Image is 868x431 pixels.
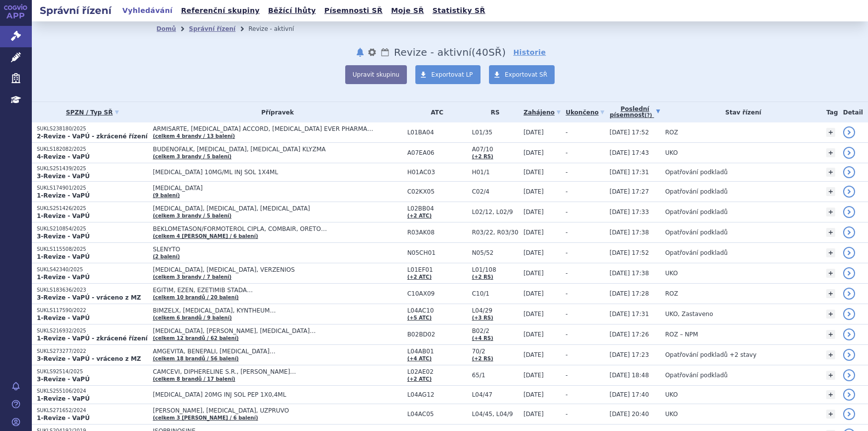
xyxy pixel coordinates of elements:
a: Exportovat LP [415,65,481,84]
a: Zahájeno [523,106,561,119]
a: detail [843,147,855,159]
a: SPZN / Typ SŘ [37,106,148,119]
span: [MEDICAL_DATA] [153,185,401,192]
a: Písemnosti SŘ [321,4,386,17]
th: ATC [402,102,467,122]
strong: 1-Revize - VaPÚ [37,315,90,322]
a: (2 balení) [153,254,180,259]
th: Stav řízení [660,102,821,122]
span: 70/2 [472,348,519,355]
span: ROZ [665,129,678,136]
a: + [826,269,835,278]
span: [DATE] [523,270,544,277]
a: (celkem 3 brandy / 5 balení) [153,213,231,218]
span: [MEDICAL_DATA], [PERSON_NAME], [MEDICAL_DATA]… [153,327,401,334]
span: - [566,229,568,236]
p: SUKLS251426/2025 [37,205,148,212]
span: UKO [665,411,677,418]
span: ( SŘ) [472,46,506,58]
strong: 3-Revize - VaPÚ - vráceno z MZ [37,355,141,362]
p: SUKLS216932/2025 [37,327,148,334]
span: [DATE] 17:40 [610,391,649,398]
a: Správní řízení [189,25,236,32]
span: [DATE] [523,249,544,256]
span: [DATE] 18:48 [610,372,649,379]
span: [DATE] 20:40 [610,411,649,418]
a: + [826,310,835,319]
a: (+4 RS) [472,335,493,341]
span: BIMZELX, [MEDICAL_DATA], KYNTHEUM… [153,307,401,314]
span: UKO, Zastaveno [665,311,713,318]
strong: 3-Revize - VaPÚ [37,173,90,180]
span: R03/22, R03/30 [472,229,519,236]
span: UKO [665,270,677,277]
a: detail [843,308,855,320]
th: Tag [821,102,838,122]
span: [MEDICAL_DATA], [MEDICAL_DATA], [MEDICAL_DATA] [153,205,401,212]
span: C10/1 [472,290,519,297]
a: (celkem 4 [PERSON_NAME] / 6 balení) [153,233,258,239]
a: + [826,371,835,380]
a: Poslednípísemnost(?) [610,102,661,122]
span: BEKLOMETASON/FORMOTEROL CIPLA, COMBAIR, ORETO… [153,225,401,232]
span: Opatřování podkladů +2 stavy [665,351,757,358]
a: detail [843,389,855,401]
span: - [566,391,568,398]
strong: 1-Revize - VaPÚ [37,415,90,422]
strong: 1-Revize - VaPÚ [37,192,90,199]
strong: 2-Revize - VaPÚ - zkrácené řízení [37,133,148,140]
a: (celkem 6 brandů / 9 balení) [153,315,232,321]
button: nastavení [367,46,377,58]
a: detail [843,288,855,300]
span: - [566,249,568,256]
span: [DATE] 17:43 [610,149,649,156]
a: (+2 RS) [472,356,493,361]
span: UKO [665,391,677,398]
span: C10AX09 [407,290,467,297]
strong: 1-Revize - VaPÚ [37,274,90,281]
a: (+4 ATC) [407,356,432,361]
a: + [826,208,835,216]
strong: 3-Revize - VaPÚ [37,376,90,383]
span: [DATE] 17:52 [610,129,649,136]
a: + [826,168,835,177]
a: Moje SŘ [388,4,427,17]
span: ROZ [665,290,678,297]
a: Vyhledávání [119,4,176,17]
span: ROZ – NPM [665,331,698,338]
a: Lhůty [380,46,390,58]
span: [DATE] 17:38 [610,229,649,236]
a: (celkem 3 brandy / 5 balení) [153,154,231,159]
p: SUKLS117590/2022 [37,307,148,314]
a: Referenční skupiny [178,4,263,17]
span: L04AG12 [407,391,467,398]
p: SUKLS210854/2025 [37,225,148,232]
a: detail [843,349,855,361]
a: detail [843,267,855,279]
p: SUKLS115508/2025 [37,246,148,253]
span: L02BB04 [407,205,467,212]
a: + [826,410,835,419]
span: [DATE] [523,169,544,176]
span: B02BD02 [407,331,467,338]
a: (+2 ATC) [407,376,432,382]
span: [DATE] [523,311,544,318]
span: SLENYTO [153,246,401,253]
span: BUDENOFALK, [MEDICAL_DATA], [MEDICAL_DATA] KLYZMA [153,146,401,153]
span: L04/29 [472,307,519,314]
a: (celkem 12 brandů / 62 balení) [153,335,239,341]
span: C02KX05 [407,188,467,195]
span: [DATE] 17:52 [610,249,649,256]
a: + [826,289,835,298]
span: L01/35 [472,129,519,136]
span: N05/52 [472,249,519,256]
span: L04/45, L04/9 [472,411,519,418]
p: SUKLS42340/2025 [37,266,148,273]
a: (celkem 4 brandy / 13 balení) [153,133,235,139]
th: RS [467,102,519,122]
a: Ukončeno [566,106,604,119]
a: (9 balení) [153,193,180,198]
a: (+2 RS) [472,274,493,280]
span: [DATE] 17:33 [610,209,649,215]
a: + [826,330,835,339]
